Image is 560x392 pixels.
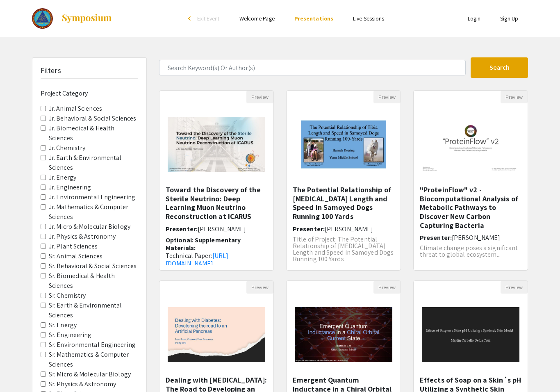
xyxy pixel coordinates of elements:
label: Sr. Mathematics & Computer Sciences [49,350,138,369]
label: Jr. Physics & Astronomy [49,232,116,242]
span: Optional: Supplementary Materials: [166,236,241,252]
img: <p>Toward the Discovery of the Sterile Neutrino: Deep Learning Muon Neutrino Reconstruction at IC... [159,109,273,180]
label: Jr. Animal Sciences [49,104,102,114]
button: Search [471,57,528,78]
label: Sr. Earth & Environmental Sciences [49,301,138,320]
label: Jr. Plant Sciences [49,242,98,251]
span: [PERSON_NAME] [325,225,373,233]
button: Preview [373,281,401,294]
h5: "ProteinFlow" v2 - Biocomputational Analysis of Metabolic Pathways to Discover New Carbon Capturi... [420,185,521,230]
a: Welcome Page [239,15,275,22]
div: Open Presentation <p>"ProteinFlow" v2 - Biocomputational Analysis of Metabolic Pathways to Discov... [413,90,528,271]
h6: Presenter: [420,234,521,242]
label: Sr. Physics & Astronomy [49,379,116,389]
a: [URL][DOMAIN_NAME] [166,251,228,268]
a: Presentations [294,15,333,22]
div: Open Presentation <p>The Potential Relationship of Tibia Length and Speed in Samoyed Dogs Running... [286,90,401,271]
button: Preview [501,91,528,103]
label: Jr. Micro & Molecular Biology [49,222,130,232]
img: Symposium by ForagerOne [61,14,112,23]
span: [PERSON_NAME] [452,233,500,242]
label: Sr. Energy [49,320,77,330]
a: Sign Up [500,15,518,22]
h5: Filters [41,66,61,75]
span: Exit Event [197,15,220,22]
label: Sr. Micro & Molecular Biology [49,369,131,379]
label: Jr. Biomedical & Health Sciences [49,123,138,143]
label: Jr. Chemistry [49,143,85,153]
a: Live Sessions [353,15,384,22]
label: Jr. Energy [49,173,76,182]
p: Technical Paper: [166,252,267,267]
h6: Presenter: [166,225,267,233]
h5: Toward the Discovery of the Sterile Neutrino: Deep Learning Muon Neutrino Reconstruction at ICARUS [166,185,267,221]
iframe: Chat [6,355,35,386]
button: Preview [246,281,273,294]
p: Title of Project: The Potential Relationship of [MEDICAL_DATA] Length and Speed in Samoyed Dogs R... [293,236,394,262]
label: Sr. Behavioral & Social Sciences [49,261,137,271]
label: Sr. Animal Sciences [49,251,102,261]
img: <p>Emergent Quantum Inductance in a Chiral Orbital Current State</p> [287,299,401,370]
label: Jr. Engineering [49,182,91,192]
h6: Project Category [41,89,138,97]
label: Sr. Engineering [49,330,92,340]
button: Preview [246,91,273,103]
a: 2025 Colorado Science and Engineering Fair [32,8,112,29]
img: <p><span style="background-color: transparent; color: rgb(0, 0, 0);">Effects of Soap on a Skin´s ... [414,299,528,370]
div: arrow_back_ios [188,16,193,21]
div: Open Presentation <p>Toward the Discovery of the Sterile Neutrino: Deep Learning Muon Neutrino Re... [159,90,274,271]
label: Sr. Environmental Engineering [49,340,136,350]
label: Jr. Earth & Environmental Sciences [49,153,138,173]
input: Search Keyword(s) Or Author(s) [159,60,466,75]
span: Climate change poses a significant threat to global ecosystem... [420,244,518,259]
span: [PERSON_NAME] [198,225,246,233]
h5: The Potential Relationship of [MEDICAL_DATA] Length and Speed in Samoyed Dogs Running 100 Yards [293,185,394,221]
img: <p>The Potential Relationship of Tibia Length and Speed in Samoyed Dogs Running 100 Yards</p> [293,103,394,185]
button: Preview [373,91,401,103]
button: Preview [501,281,528,294]
img: <p>"ProteinFlow" v2 - Biocomputational Analysis of Metabolic Pathways to Discover New Carbon Capt... [414,109,528,180]
label: Sr. Biomedical & Health Sciences [49,271,138,291]
h6: Presenter: [293,225,394,233]
label: Sr. Chemistry [49,291,86,301]
label: Jr. Environmental Engineering [49,192,135,202]
img: <p>Dealing with Diabetes: The Road to Developing an Artificial Pancreas</p> [159,299,273,370]
label: Jr. Behavioral & Social Sciences [49,114,136,123]
label: Jr. Mathematics & Computer Sciences [49,202,138,222]
img: 2025 Colorado Science and Engineering Fair [32,8,53,29]
a: Login [468,15,481,22]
